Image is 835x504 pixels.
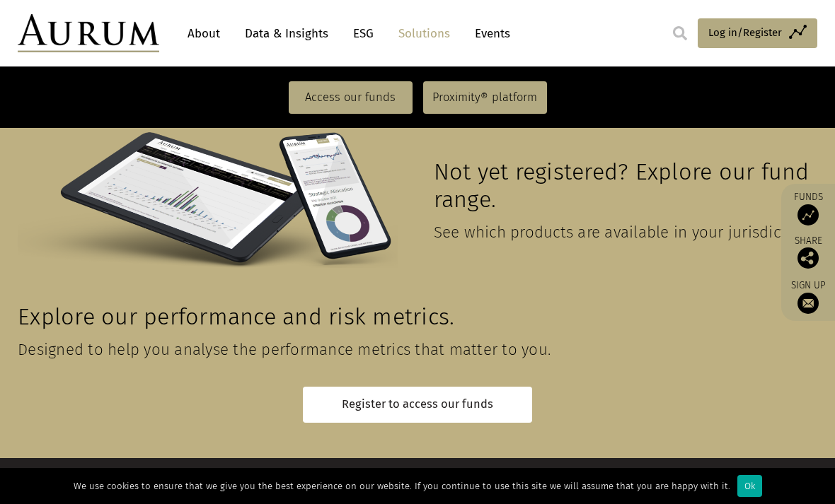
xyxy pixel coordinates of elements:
[797,247,819,269] img: Share this post
[18,303,454,331] span: Explore our performance and risk metrics.
[18,340,551,359] span: Designed to help you analyse the performance metrics that matter to you.
[180,20,227,47] a: About
[18,14,159,52] img: Aurum
[708,24,782,41] span: Log in/Register
[797,204,819,225] img: Access Funds
[434,223,813,242] span: See which products are available in your jurisdiction.
[238,20,335,47] a: Data & Insights
[788,236,828,269] div: Share
[289,81,413,114] a: Access our funds
[788,191,828,225] a: Funds
[788,279,828,314] a: Sign up
[698,18,817,48] a: Log in/Register
[346,20,381,47] a: ESG
[797,293,819,314] img: Sign up to our newsletter
[423,81,547,114] a: Proximity® platform
[468,20,510,47] a: Events
[391,20,457,47] a: Solutions
[737,475,762,497] div: Ok
[434,158,810,213] span: Not yet registered? Explore our fund range.
[303,387,532,423] a: Register to access our funds
[673,26,687,40] img: search.svg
